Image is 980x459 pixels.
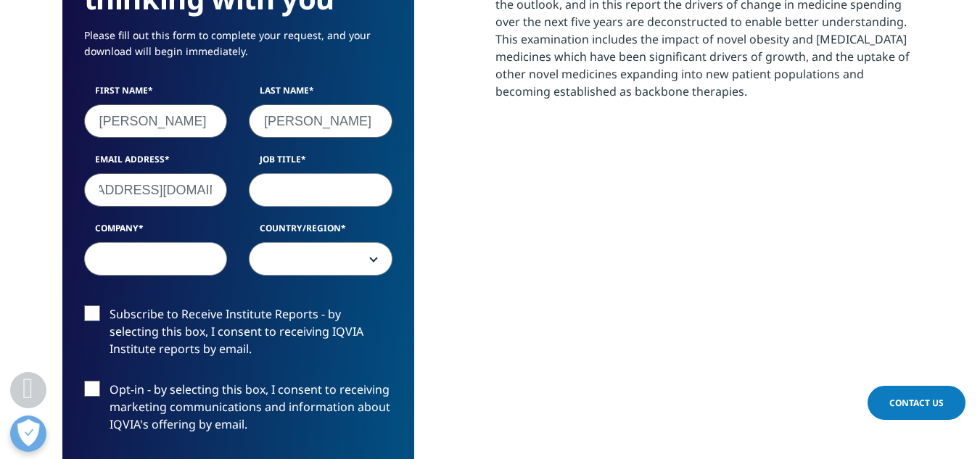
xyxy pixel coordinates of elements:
p: Please fill out this form to complete your request, and your download will begin immediately. [84,28,392,70]
span: Contact Us [889,397,944,409]
label: Last Name [249,84,392,104]
label: Job Title [249,153,392,173]
label: Subscribe to Receive Institute Reports - by selecting this box, I consent to receiving IQVIA Inst... [84,305,392,365]
button: Open Preferences [10,415,46,452]
label: First Name [84,84,228,104]
label: Opt-in - by selecting this box, I consent to receiving marketing communications and information a... [84,381,392,441]
label: Company [84,222,228,242]
label: Email Address [84,153,228,173]
label: Country/Region [249,222,392,242]
a: Contact Us [868,386,965,420]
